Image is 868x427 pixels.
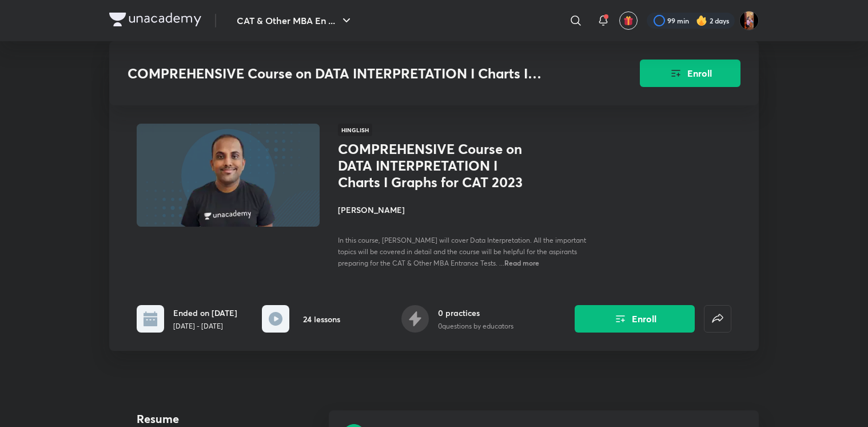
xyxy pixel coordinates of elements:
[303,313,340,325] h6: 24 lessons
[135,122,321,228] img: Thumbnail
[338,124,372,136] span: Hinglish
[438,307,513,319] h6: 0 practices
[504,258,539,267] span: Read more
[338,141,525,190] h1: COMPREHENSIVE Course on DATA INTERPRETATION I Charts I Graphs for CAT 2023
[230,9,360,32] button: CAT & Other MBA En ...
[623,15,634,26] img: avatar
[619,11,638,30] button: avatar
[739,11,759,30] img: Aayushi Kumari
[338,236,586,267] span: In this course, [PERSON_NAME] will cover Data Interpretation. All the important topics will be co...
[173,321,237,331] p: [DATE] - [DATE]
[109,13,201,29] a: Company Logo
[338,204,594,216] h4: [PERSON_NAME]
[575,305,695,333] button: Enroll
[640,60,740,87] button: Enroll
[173,307,237,319] h6: Ended on [DATE]
[696,15,707,26] img: streak
[438,321,513,331] p: 0 questions by educators
[704,305,731,333] button: false
[109,13,201,26] img: Company Logo
[128,65,575,82] h3: COMPREHENSIVE Course on DATA INTERPRETATION I Charts I Graphs for CAT 2023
